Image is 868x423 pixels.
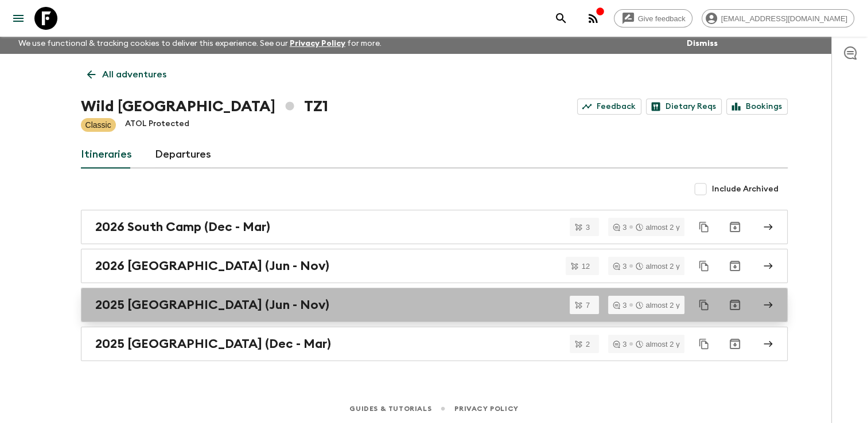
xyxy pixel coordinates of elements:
button: Duplicate [694,295,714,315]
a: Feedback [577,99,641,115]
button: search adventures [550,7,573,30]
p: ATOL Protected [125,118,189,132]
h1: Wild [GEOGRAPHIC_DATA] TZ1 [81,95,328,118]
a: Guides & Tutorials [349,402,431,415]
a: Privacy Policy [290,40,345,48]
h2: 2025 [GEOGRAPHIC_DATA] (Dec - Mar) [95,336,331,351]
div: 3 [613,224,626,231]
p: All adventures [102,68,166,81]
a: 2026 [GEOGRAPHIC_DATA] (Jun - Nov) [81,249,788,283]
button: Archive [723,254,746,277]
p: Classic [85,119,111,131]
a: Departures [155,141,211,169]
button: Duplicate [694,256,714,276]
p: We use functional & tracking cookies to deliver this experience. See our for more. [14,33,386,54]
span: [EMAIL_ADDRESS][DOMAIN_NAME] [715,14,854,23]
button: Archive [723,293,746,316]
div: almost 2 y [636,263,679,270]
button: Archive [723,332,746,355]
div: 3 [613,301,626,309]
h2: 2025 [GEOGRAPHIC_DATA] (Jun - Nov) [95,297,329,312]
button: Duplicate [694,217,714,237]
div: [EMAIL_ADDRESS][DOMAIN_NAME] [702,9,854,28]
a: 2025 [GEOGRAPHIC_DATA] (Dec - Mar) [81,327,788,361]
span: 2 [579,340,597,348]
div: almost 2 y [636,224,679,231]
a: Privacy Policy [454,402,518,415]
div: 3 [613,263,626,270]
a: All adventures [81,63,173,86]
span: 3 [579,224,597,231]
a: Itineraries [81,141,132,169]
button: Duplicate [694,334,714,354]
div: almost 2 y [636,340,679,348]
span: 7 [579,301,597,309]
div: almost 2 y [636,301,679,309]
a: 2026 South Camp (Dec - Mar) [81,210,788,244]
span: Include Archived [712,183,779,195]
div: 3 [613,340,626,348]
button: Archive [723,216,746,238]
a: Dietary Reqs [646,99,722,115]
button: menu [7,7,30,30]
a: Bookings [726,99,788,115]
h2: 2026 South Camp (Dec - Mar) [95,220,270,234]
button: Dismiss [684,36,721,52]
h2: 2026 [GEOGRAPHIC_DATA] (Jun - Nov) [95,258,329,273]
span: Give feedback [632,14,692,23]
a: Give feedback [614,9,692,28]
a: 2025 [GEOGRAPHIC_DATA] (Jun - Nov) [81,288,788,322]
span: 12 [575,263,597,270]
